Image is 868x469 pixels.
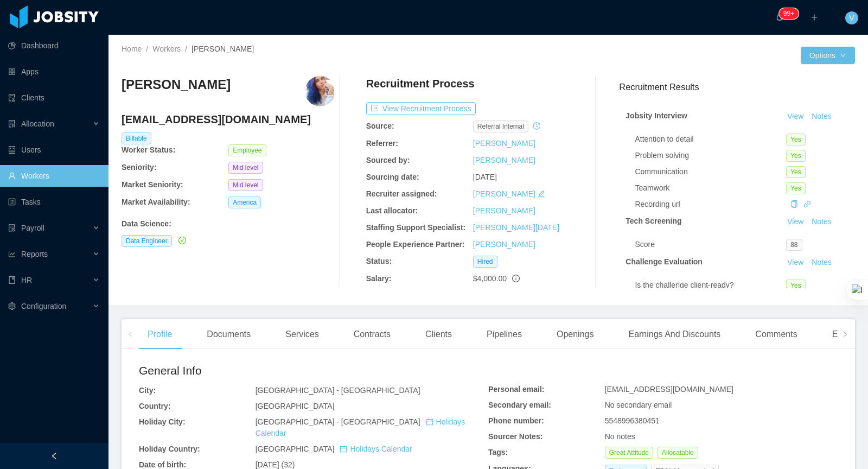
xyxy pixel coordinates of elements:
[783,112,807,121] a: View
[122,132,151,144] span: Billable
[256,460,295,469] span: [DATE] (32)
[786,134,806,145] span: Yes
[807,110,836,123] button: Notes
[345,319,399,350] div: Contracts
[548,319,603,350] div: Openings
[635,239,786,250] div: Score
[8,276,16,284] i: icon: book
[658,447,698,459] span: Allocatable
[366,139,398,148] b: Referrer:
[473,156,535,164] a: [PERSON_NAME]
[533,122,540,130] i: icon: history
[340,445,347,453] i: icon: calendar
[478,319,531,350] div: Pipelines
[488,448,508,457] b: Tags:
[228,197,261,208] span: America
[803,200,811,208] a: icon: link
[779,8,799,19] sup: 911
[473,256,497,268] span: Hired
[122,76,231,93] h3: [PERSON_NAME]
[8,165,100,187] a: icon: userWorkers
[256,386,420,395] span: [GEOGRAPHIC_DATA] - [GEOGRAPHIC_DATA]
[605,416,660,425] span: 5548996380451
[473,139,535,148] a: [PERSON_NAME]
[605,385,733,394] span: [EMAIL_ADDRESS][DOMAIN_NAME]
[139,386,156,395] b: City:
[256,417,465,438] a: icon: calendarHolidays Calendar
[635,150,786,161] div: Problem solving
[776,14,783,21] i: icon: bell
[21,302,66,310] span: Configuration
[488,416,544,425] b: Phone number:
[473,121,528,132] span: Referral internal
[277,319,327,350] div: Services
[620,319,729,350] div: Earnings And Discounts
[473,189,535,198] a: [PERSON_NAME]
[366,223,466,232] b: Staffing Support Specialist:
[192,45,254,53] span: [PERSON_NAME]
[122,112,335,127] h4: [EMAIL_ADDRESS][DOMAIN_NAME]
[605,401,672,409] span: No secondary email
[605,432,635,441] span: No notes
[127,332,133,337] i: icon: left
[801,47,855,64] button: Optionsicon: down
[626,111,687,120] strong: Jobsity Interview
[790,200,798,208] i: icon: copy
[426,418,433,426] i: icon: calendar
[786,150,806,162] span: Yes
[176,236,186,245] a: icon: check-circle
[635,280,786,291] div: Is the challenge client-ready?
[122,219,171,228] b: Data Science :
[626,217,681,225] strong: Tech Screening
[152,45,181,53] a: Workers
[228,179,263,191] span: Mid level
[807,256,836,269] button: Notes
[122,180,183,189] b: Market Seniority:
[366,76,475,91] h4: Recruitment Process
[783,217,807,226] a: View
[366,257,392,265] b: Status:
[635,134,786,145] div: Attention to detail
[488,401,551,409] b: Secondary email:
[8,302,16,310] i: icon: setting
[538,190,545,198] i: icon: edit
[366,122,394,130] b: Source:
[786,166,806,178] span: Yes
[340,445,412,453] a: icon: calendarHolidays Calendar
[139,417,186,426] b: Holiday City:
[178,237,186,244] i: icon: check-circle
[366,189,437,198] b: Recruiter assigned:
[139,319,181,350] div: Profile
[228,162,263,174] span: Mid level
[783,258,807,267] a: View
[635,182,786,194] div: Teamwork
[843,332,848,337] i: icon: right
[256,417,465,438] span: [GEOGRAPHIC_DATA] - [GEOGRAPHIC_DATA]
[8,139,100,161] a: icon: robotUsers
[473,240,535,249] a: [PERSON_NAME]
[8,120,16,128] i: icon: solution
[790,199,798,210] div: Copy
[122,198,190,206] b: Market Availability:
[228,144,266,156] span: Employee
[139,460,186,469] b: Date of birth:
[803,200,811,208] i: icon: link
[488,385,545,394] b: Personal email:
[786,239,802,251] span: 88
[746,319,806,350] div: Comments
[417,319,461,350] div: Clients
[473,223,559,232] a: [PERSON_NAME][DATE]
[146,45,148,53] span: /
[8,35,100,56] a: icon: pie-chartDashboard
[139,445,200,453] b: Holiday Country:
[473,206,535,215] a: [PERSON_NAME]
[122,163,157,172] b: Seniority:
[366,102,476,115] button: icon: exportView Recruitment Process
[626,257,703,266] strong: Challenge Evaluation
[512,275,520,282] span: info-circle
[366,274,392,283] b: Salary:
[21,224,44,232] span: Payroll
[198,319,259,350] div: Documents
[786,280,806,291] span: Yes
[21,250,48,258] span: Reports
